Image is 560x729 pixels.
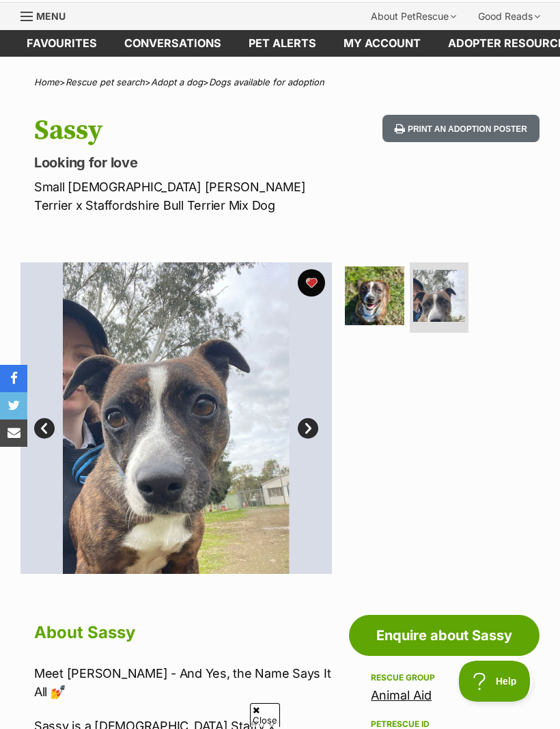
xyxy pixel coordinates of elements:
[34,77,59,87] a: Home
[34,115,346,146] h1: Sassy
[361,3,466,30] div: About PetRescue
[298,269,325,297] button: favourite
[468,3,550,30] div: Good Reads
[298,418,318,439] a: Next
[345,266,404,326] img: Photo of Sassy
[349,615,540,656] a: Enquire about Sassy
[382,115,540,143] button: Print an adoption poster
[111,30,235,57] a: conversations
[13,30,111,57] a: Favourites
[34,418,55,439] a: Prev
[371,672,518,683] div: Rescue group
[459,661,533,702] iframe: Help Scout Beacon - Open
[20,3,75,27] a: Menu
[151,77,203,87] a: Adopt a dog
[413,270,466,322] img: Photo of Sassy
[20,262,332,574] img: Photo of Sassy
[209,77,324,87] a: Dogs available for adoption
[235,30,330,57] a: Pet alerts
[34,664,332,701] p: Meet [PERSON_NAME] - And Yes, the Name Says It All 💅
[330,30,434,57] a: My account
[66,77,145,87] a: Rescue pet search
[34,618,332,648] h2: About Sassy
[34,153,346,172] p: Looking for love
[371,688,432,702] a: Animal Aid
[36,10,66,22] span: Menu
[250,703,280,727] span: Close
[34,178,346,215] p: Small [DEMOGRAPHIC_DATA] [PERSON_NAME] Terrier x Staffordshire Bull Terrier Mix Dog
